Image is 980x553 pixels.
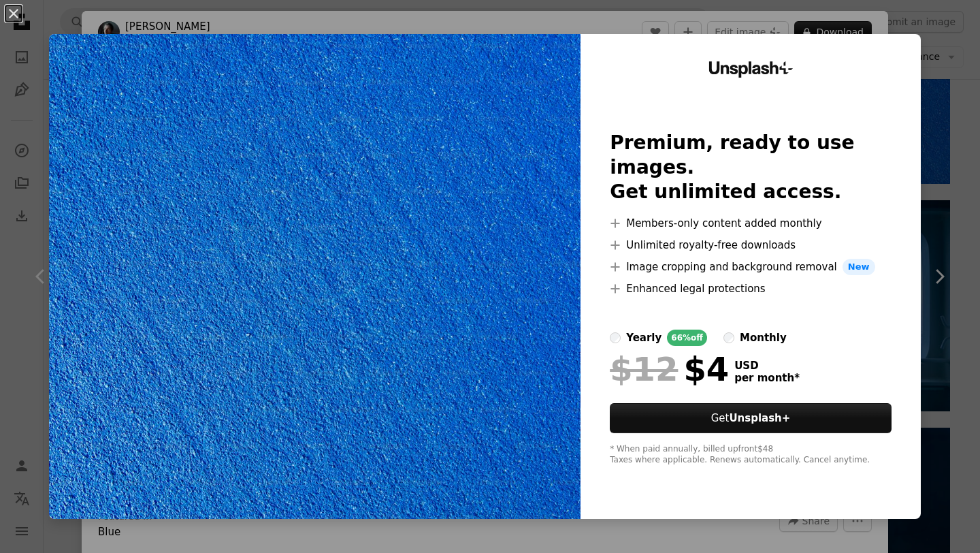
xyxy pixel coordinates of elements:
li: Members-only content added monthly [610,215,892,232]
input: monthly [723,332,734,343]
div: $4 [610,351,729,387]
input: yearly66%off [610,332,621,343]
strong: Unsplash+ [729,412,790,424]
li: Enhanced legal protections [610,281,892,297]
button: GetUnsplash+ [610,403,892,433]
li: Image cropping and background removal [610,259,892,275]
div: 66% off [667,330,707,346]
div: monthly [740,330,787,346]
span: $12 [610,351,678,387]
div: yearly [626,330,661,346]
span: USD [734,360,800,372]
h2: Premium, ready to use images. Get unlimited access. [610,131,892,204]
span: New [843,259,875,275]
li: Unlimited royalty-free downloads [610,237,892,253]
span: per month * [734,372,800,384]
div: * When paid annually, billed upfront $48 Taxes where applicable. Renews automatically. Cancel any... [610,444,892,466]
